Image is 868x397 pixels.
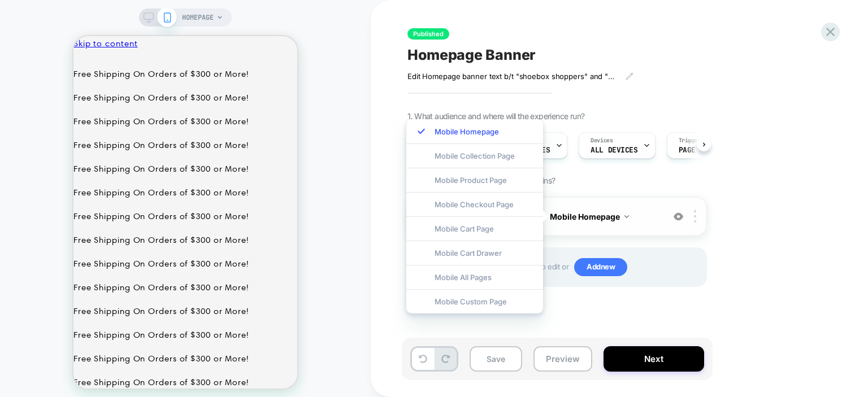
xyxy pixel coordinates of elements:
span: Add new [574,258,627,276]
img: blue checkmark [418,128,425,135]
button: Next [604,346,704,372]
span: Edit Homepage banner text b/t "shoebox shoppers" and "ministry shoppers" [407,72,617,81]
button: Mobile Homepage [550,208,629,225]
span: 1. What audience and where will the experience run? [407,111,584,121]
span: Trigger [679,137,701,145]
span: Published [407,28,449,40]
span: Editing : [442,208,658,225]
img: down arrow [624,215,629,218]
div: Mobile All Pages [406,265,543,289]
img: crossed eye [674,212,683,221]
div: Mobile Cart Page [406,216,543,241]
div: Mobile Product Page [406,168,543,192]
div: Mobile Collection Page [406,143,543,168]
div: Mobile Cart Drawer [406,241,543,265]
span: Devices [591,137,613,145]
span: ALL DEVICES [591,146,637,154]
button: Save [470,346,522,372]
div: Mobile Checkout Page [406,192,543,216]
span: HOMEPAGE [182,8,214,27]
button: Preview [533,346,592,372]
span: Homepage Banner [407,46,536,63]
span: Page Load [679,146,717,154]
div: Mobile Homepage [406,119,543,143]
span: Hover on a section in order to edit or [448,258,700,276]
img: close [694,210,696,223]
div: Mobile Custom Page [406,289,543,313]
